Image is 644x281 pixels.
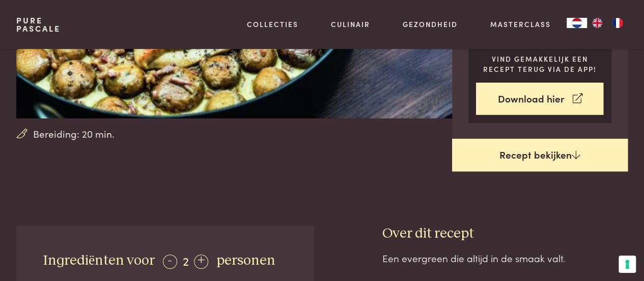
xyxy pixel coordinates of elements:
[476,54,603,74] p: Vind gemakkelijk een recept terug via de app!
[607,18,628,28] a: FR
[452,139,628,171] a: Recept bekijken
[587,18,607,28] a: EN
[216,253,275,268] span: personen
[403,19,458,30] a: Gezondheid
[476,83,603,115] a: Download hier
[331,19,370,30] a: Culinair
[194,254,208,269] div: +
[33,126,115,141] span: Bereiding: 20 min.
[183,252,189,269] span: 2
[247,19,298,30] a: Collecties
[567,18,587,28] a: NL
[567,18,628,28] aside: Language selected: Nederlands
[16,16,61,33] a: PurePascale
[43,253,155,268] span: Ingrediënten voor
[163,254,177,269] div: -
[587,18,628,28] ul: Language list
[382,251,628,266] div: Een evergreen die altijd in de smaak valt.
[567,18,587,28] div: Language
[619,256,636,273] button: Uw voorkeuren voor toestemming voor trackingtechnologieën
[382,225,628,243] h3: Over dit recept
[490,19,550,30] a: Masterclass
